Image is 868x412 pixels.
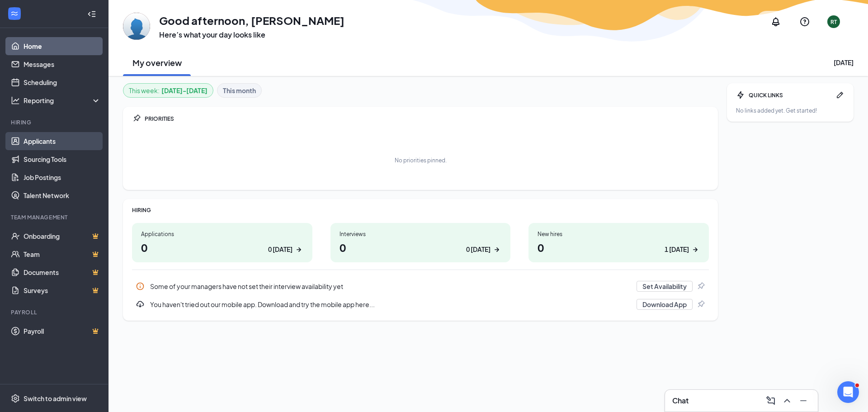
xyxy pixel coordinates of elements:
[24,245,101,263] a: TeamCrown
[395,156,447,164] div: No priorities pinned.
[223,85,256,95] b: This month
[132,206,709,214] div: HIRING
[294,245,303,254] svg: ArrowRight
[150,282,631,291] div: Some of your managers have not set their interview availability yet
[11,118,99,126] div: Hiring
[691,245,700,254] svg: ArrowRight
[749,91,832,99] div: QUICK LINKS
[129,85,208,95] div: This week :
[672,396,689,406] h3: Chat
[136,300,145,309] svg: Download
[24,227,101,245] a: OnboardingCrown
[538,230,700,238] div: New hires
[24,73,101,91] a: Scheduling
[132,277,709,295] a: InfoSome of your managers have not set their interview availability yetSet AvailabilityPin
[161,85,208,95] b: [DATE] - [DATE]
[136,282,145,291] svg: Info
[24,150,101,168] a: Sourcing Tools
[330,223,511,262] a: Interviews00 [DATE]ArrowRight
[736,90,745,99] svg: Bolt
[141,230,303,238] div: Applications
[24,96,101,105] div: Reporting
[132,57,182,68] h2: My overview
[10,9,19,18] svg: WorkstreamLogo
[780,393,794,408] button: ChevronUp
[830,18,837,26] div: RT
[123,13,150,40] img: Robert Taylor
[11,308,99,316] div: Payroll
[637,281,693,292] button: Set Availability
[340,240,502,255] h1: 0
[11,213,99,221] div: Team Management
[141,240,303,255] h1: 0
[835,90,844,99] svg: Pen
[340,230,502,238] div: Interviews
[637,299,693,310] button: Download App
[538,240,700,255] h1: 0
[796,393,811,408] button: Minimize
[145,115,709,123] div: PRIORITIES
[799,16,810,27] svg: QuestionInfo
[736,107,844,114] div: No links added yet. Get started!
[798,395,809,406] svg: Minimize
[87,9,96,19] svg: Collapse
[132,295,709,313] a: DownloadYou haven't tried out our mobile app. Download and try the mobile app here...Download AppPin
[132,295,709,313] div: You haven't tried out our mobile app. Download and try the mobile app here...
[11,96,20,105] svg: Analysis
[764,393,778,408] button: ComposeMessage
[132,223,312,262] a: Applications00 [DATE]ArrowRight
[24,55,101,73] a: Messages
[268,245,292,254] div: 0 [DATE]
[24,322,101,340] a: PayrollCrown
[150,300,631,309] div: You haven't tried out our mobile app. Download and try the mobile app here...
[765,395,776,406] svg: ComposeMessage
[782,395,793,406] svg: ChevronUp
[132,277,709,295] div: Some of your managers have not set their interview availability yet
[696,300,705,309] svg: Pin
[770,16,781,27] svg: Notifications
[665,245,689,254] div: 1 [DATE]
[24,168,101,186] a: Job Postings
[132,114,141,123] svg: Pin
[24,186,101,204] a: Talent Network
[528,223,709,262] a: New hires01 [DATE]ArrowRight
[24,263,101,281] a: DocumentsCrown
[24,132,101,150] a: Applicants
[11,394,20,403] svg: Settings
[834,58,854,67] div: [DATE]
[24,281,101,299] a: SurveysCrown
[837,381,859,403] iframe: Intercom live chat
[159,13,344,28] h1: Good afternoon, [PERSON_NAME]
[159,30,344,40] h3: Here’s what your day looks like
[696,282,705,291] svg: Pin
[24,37,101,55] a: Home
[492,245,501,254] svg: ArrowRight
[24,394,87,403] div: Switch to admin view
[466,245,491,254] div: 0 [DATE]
